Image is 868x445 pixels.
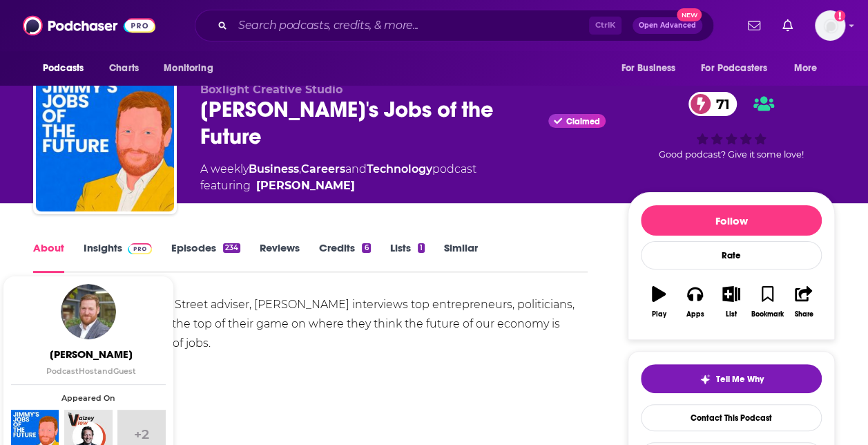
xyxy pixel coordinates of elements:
[97,366,113,376] span: and
[641,404,822,431] a: Contact This Podcast
[701,59,767,78] span: For Podcasters
[33,55,102,82] button: open menu
[677,8,702,21] span: New
[345,162,367,176] span: and
[641,277,677,327] button: Play
[444,241,478,273] a: Similar
[751,310,784,319] div: Bookmark
[256,178,355,194] a: Jimmy McLoughlin
[777,14,798,37] a: Show notifications dropdown
[786,277,822,327] button: Share
[659,149,804,160] span: Good podcast? Give it some love!
[43,59,84,78] span: Podcasts
[628,83,835,169] div: 71Good podcast? Give it some love!
[641,364,822,393] button: tell me why sparkleTell Me Why
[784,55,835,82] button: open menu
[46,366,136,376] span: Podcast Host Guest
[742,14,766,37] a: Show notifications dropdown
[14,348,168,376] a: [PERSON_NAME]PodcastHostandGuest
[23,12,155,39] img: Podchaser - Follow, Share and Rate Podcasts
[815,10,845,41] span: Logged in as headlandconsultancy
[11,393,166,403] span: Appeared On
[260,241,300,273] a: Reviews
[61,284,116,339] img: Jimmy McLoughlin
[815,10,845,41] img: User Profile
[716,374,764,385] span: Tell Me Why
[164,59,213,78] span: Monitoring
[692,55,787,82] button: open menu
[633,17,702,34] button: Open AdvancedNew
[200,161,476,194] div: A weekly podcast
[726,310,737,319] div: List
[128,243,152,254] img: Podchaser Pro
[794,59,818,78] span: More
[641,205,822,236] button: Follow
[200,83,343,96] span: Boxlight Creative Studio
[418,243,425,253] div: 1
[100,55,147,82] a: Charts
[33,295,588,353] div: Former [PERSON_NAME] Street adviser, [PERSON_NAME] interviews top entrepreneurs, politicians, and...
[319,241,370,273] a: Credits6
[14,348,168,361] span: [PERSON_NAME]
[713,277,749,327] button: List
[36,73,174,211] img: Jimmy's Jobs of the Future
[815,10,845,41] button: Show profile menu
[84,241,152,273] a: InsightsPodchaser Pro
[834,10,845,21] svg: Add a profile image
[301,162,345,176] a: Careers
[362,243,370,253] div: 6
[700,374,711,385] img: tell me why sparkle
[621,59,675,78] span: For Business
[249,162,299,176] a: Business
[688,92,737,116] a: 71
[611,55,693,82] button: open menu
[794,310,813,319] div: Share
[195,10,714,41] div: Search podcasts, credits, & more...
[171,241,240,273] a: Episodes234
[154,55,231,82] button: open menu
[390,241,425,273] a: Lists1
[677,277,713,327] button: Apps
[233,15,589,37] input: Search podcasts, credits, & more...
[33,241,64,273] a: About
[109,59,139,78] span: Charts
[702,92,737,116] span: 71
[641,241,822,269] div: Rate
[299,162,301,176] span: ,
[652,310,666,319] div: Play
[200,178,476,194] span: featuring
[223,243,240,253] div: 234
[639,22,696,29] span: Open Advanced
[367,162,432,176] a: Technology
[589,17,621,35] span: Ctrl K
[749,277,785,327] button: Bookmark
[686,310,704,319] div: Apps
[566,118,600,125] span: Claimed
